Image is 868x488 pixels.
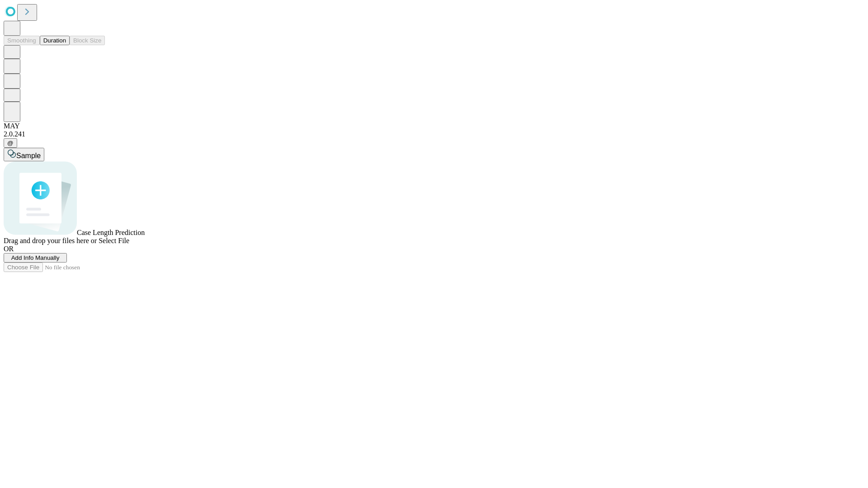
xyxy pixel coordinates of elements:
[7,140,14,146] span: @
[11,254,60,261] span: Add Info Manually
[4,245,14,253] span: OR
[40,36,70,45] button: Duration
[99,237,129,244] span: Select File
[16,152,41,160] span: Sample
[4,237,97,244] span: Drag and drop your files here or
[4,122,864,130] div: MAY
[4,36,40,45] button: Smoothing
[4,138,17,148] button: @
[4,253,67,263] button: Add Info Manually
[4,148,44,161] button: Sample
[70,36,105,45] button: Block Size
[77,229,145,236] span: Case Length Prediction
[4,130,864,138] div: 2.0.241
